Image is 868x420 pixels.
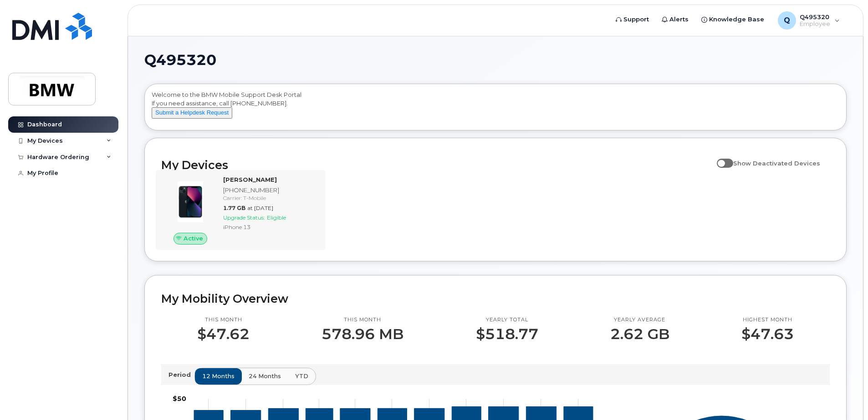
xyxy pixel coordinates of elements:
div: Carrier: T-Mobile [223,194,317,202]
p: 578.96 MB [322,326,403,342]
p: $47.63 [741,326,794,342]
h2: My Mobility Overview [161,292,830,305]
tspan: $50 [173,395,186,403]
span: 1.77 GB [223,205,245,211]
p: Period [168,370,194,379]
iframe: Messenger Launcher [828,380,861,413]
span: Q495320 [144,53,216,67]
button: Submit a Helpdesk Request [152,107,232,119]
p: Yearly total [476,316,538,324]
span: 24 months [249,372,281,380]
p: $47.62 [197,326,250,342]
span: YTD [295,372,308,380]
p: This month [197,316,250,324]
span: Active [184,234,203,243]
strong: [PERSON_NAME] [223,176,277,183]
p: This month [322,316,403,324]
div: iPhone 13 [223,223,317,231]
img: image20231002-3703462-1ig824h.jpeg [168,180,212,224]
p: 2.62 GB [610,326,669,342]
span: Eligible [267,214,286,221]
p: Highest month [741,316,794,324]
input: Show Deactivated Devices [717,155,724,162]
span: at [DATE] [247,205,273,211]
div: [PHONE_NUMBER] [223,186,317,195]
h2: My Devices [161,158,712,172]
a: Submit a Helpdesk Request [152,109,232,116]
a: Active[PERSON_NAME][PHONE_NUMBER]Carrier: T-Mobile1.77 GBat [DATE]Upgrade Status:EligibleiPhone 13 [161,175,320,245]
div: Welcome to the BMW Mobile Support Desk Portal If you need assistance, call [PHONE_NUMBER]. [152,90,839,127]
p: Yearly average [610,316,669,324]
span: Upgrade Status: [223,214,265,221]
p: $518.77 [476,326,538,342]
span: Show Deactivated Devices [733,160,820,167]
